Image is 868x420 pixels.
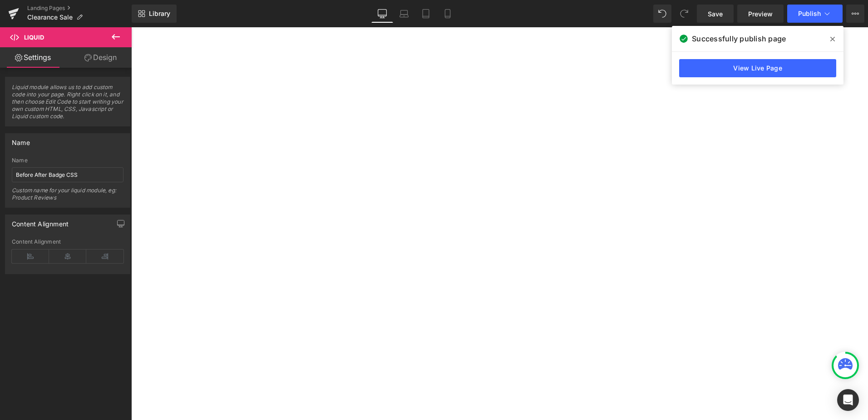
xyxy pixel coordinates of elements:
[12,134,30,146] div: Name
[653,5,671,23] button: Undo
[371,5,393,23] a: Desktop
[708,9,723,19] span: Save
[27,14,73,21] span: Clearance Sale
[675,5,693,23] button: Redo
[437,5,459,23] a: Mobile
[68,47,133,68] a: Design
[393,5,415,23] a: Laptop
[12,84,123,126] span: Liquid module allows us to add custom code into your page. Right click on it, and then choose Edi...
[837,389,859,411] div: Open Intercom Messenger
[12,187,123,207] div: Custom name for your liquid module, eg: Product Reviews
[415,5,437,23] a: Tablet
[12,215,69,228] div: Content Alignment
[737,5,784,23] a: Preview
[846,5,864,23] button: More
[24,34,44,41] span: Liquid
[27,5,132,12] a: Landing Pages
[132,5,177,23] a: New Library
[748,9,773,19] span: Preview
[12,157,123,164] div: Name
[692,33,786,44] span: Successfully publish page
[12,239,123,245] div: Content Alignment
[679,59,836,77] a: View Live Page
[798,10,821,17] span: Publish
[787,5,843,23] button: Publish
[149,10,170,18] span: Library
